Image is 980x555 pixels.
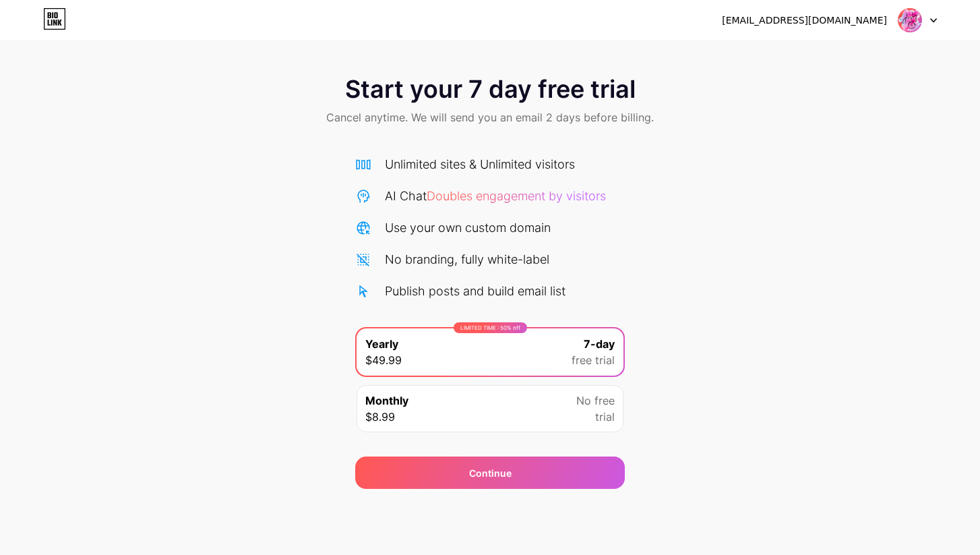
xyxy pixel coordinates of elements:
[385,250,549,268] div: No branding, fully white-label
[897,7,923,33] img: splashy
[454,322,527,333] div: LIMITED TIME : 50% off
[595,409,615,425] span: trial
[385,218,551,237] div: Use your own custom domain
[584,336,615,352] span: 7-day
[385,155,575,173] div: Unlimited sites & Unlimited visitors
[576,392,615,409] span: No free
[365,409,395,425] span: $8.99
[365,352,402,368] span: $49.99
[469,466,512,480] span: Continue
[345,76,636,103] span: Start your 7 day free trial
[326,109,654,125] span: Cancel anytime. We will send you an email 2 days before billing.
[572,352,615,368] span: free trial
[385,282,565,300] div: Publish posts and build email list
[722,13,887,28] div: [EMAIL_ADDRESS][DOMAIN_NAME]
[365,392,408,409] span: Monthly
[427,189,606,203] span: Doubles engagement by visitors
[385,187,606,205] div: AI Chat
[365,336,398,352] span: Yearly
